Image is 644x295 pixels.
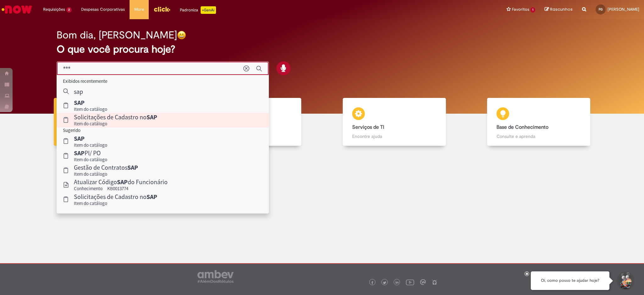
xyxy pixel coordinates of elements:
[396,281,399,285] img: logo_footer_linkedin.png
[201,6,216,14] p: +GenAi
[322,98,467,146] a: Serviços de TI Encontre ajuda
[177,31,186,40] img: happy-face.png
[66,7,72,13] span: 2
[420,279,426,285] img: logo_footer_workplace.png
[81,6,125,13] span: Despesas Corporativas
[497,133,581,139] p: Consulte e aprenda
[545,7,573,13] a: Rascunhos
[57,44,588,55] h2: O que você procura hoje?
[467,98,611,146] a: Base de Conhecimento Consulte e aprenda
[352,124,384,130] b: Serviços de TI
[371,281,374,284] img: logo_footer_facebook.png
[530,7,535,13] span: 1
[599,7,602,11] span: FG
[512,6,529,13] span: Favoritos
[180,6,216,14] div: Padroniza
[383,281,386,284] img: logo_footer_twitter.png
[33,98,178,146] a: Tirar dúvidas Tirar dúvidas com Lupi Assist e Gen Ai
[531,271,609,290] div: Oi, como posso te ajudar hoje?
[616,271,635,290] button: Iniciar Conversa de Suporte
[608,7,639,12] span: [PERSON_NAME]
[43,6,65,13] span: Requisições
[550,6,573,12] span: Rascunhos
[497,124,548,130] b: Base de Conhecimento
[432,279,437,285] img: logo_footer_naosei.png
[197,270,234,283] img: logo_footer_ambev_rotulo_gray.png
[134,6,144,13] span: More
[153,4,170,14] img: click_logo_yellow_360x200.png
[57,30,177,41] h2: Bom dia, [PERSON_NAME]
[1,3,33,16] img: ServiceNow
[406,278,414,286] img: logo_footer_youtube.png
[352,133,436,139] p: Encontre ajuda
